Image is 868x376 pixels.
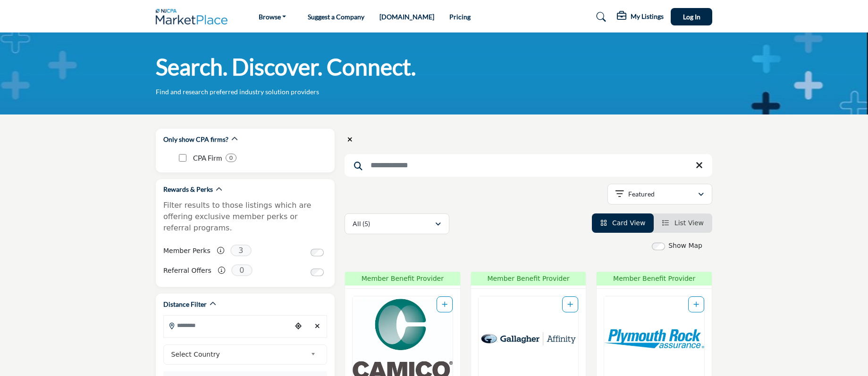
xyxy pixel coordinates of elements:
[683,13,700,21] span: Log In
[693,301,699,308] a: Add To List
[379,13,434,21] a: [DOMAIN_NAME]
[345,154,712,177] input: Search Keyword
[163,135,228,144] h2: Only show CPA firms?
[628,189,655,199] p: Featured
[226,154,236,162] div: 0 Results For CPA Firm
[600,219,646,227] a: View Card
[231,264,253,276] span: 0
[442,301,447,308] a: Add To List
[348,274,457,284] span: Member Benefit Provider
[252,10,293,24] a: Browse
[345,213,449,234] button: All (5)
[179,154,186,162] input: CPA Firm checkbox
[592,213,654,233] li: Card View
[311,269,324,276] input: Switch to Referral Offers
[612,219,645,227] span: Card View
[449,13,471,21] a: Pricing
[671,8,712,25] button: Log In
[310,316,324,336] div: Clear search location
[230,245,252,256] span: 3
[311,249,324,256] input: Switch to Member Perks
[163,200,327,234] p: Filter results to those listings which are offering exclusive member perks or referral programs.
[617,11,664,23] div: My Listings
[308,13,364,21] a: Suggest a Company
[654,213,712,233] li: List View
[567,301,573,308] a: Add To List
[156,87,319,97] p: Find and research preferred industry solution providers
[587,9,612,25] a: Search
[229,155,233,161] b: 0
[163,262,211,279] label: Referral Offers
[631,12,664,21] h5: My Listings
[599,274,709,284] span: Member Benefit Provider
[347,136,353,143] i: Clear search location
[668,241,702,251] label: Show Map
[156,9,232,25] img: Site Logo
[163,300,207,309] h2: Distance Filter
[156,52,416,82] h1: Search. Discover. Connect.
[171,349,307,360] span: Select Country
[674,219,704,227] span: List View
[662,219,704,227] a: View List
[164,316,291,335] input: Search Location
[193,153,222,163] p: CPA Firm: CPA Firm
[163,185,213,194] h2: Rewards & Perks
[163,243,211,259] label: Member Perks
[353,219,370,229] p: All (5)
[474,274,583,284] span: Member Benefit Provider
[291,316,305,336] div: Choose your current location
[607,184,712,204] button: Featured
